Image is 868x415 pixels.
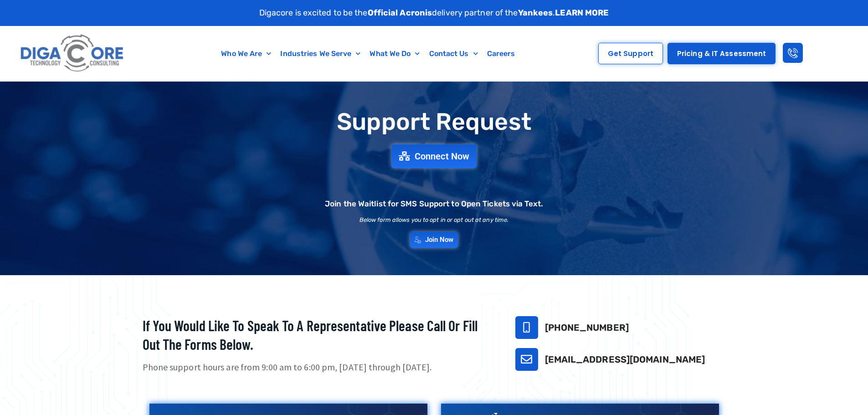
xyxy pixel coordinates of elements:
a: Connect Now [391,144,477,168]
img: Digacore logo 1 [18,31,127,77]
p: Digacore is excited to be the delivery partner of the . [259,7,609,19]
strong: Official Acronis [368,8,432,18]
h1: Support Request [120,109,749,135]
a: Who We Are [216,43,276,64]
span: Pricing & IT Assessment [677,50,766,57]
a: Pricing & IT Assessment [668,43,776,64]
a: Industries We Serve [276,43,365,64]
h2: Below form allows you to opt in or opt out at any time. [360,217,509,223]
strong: Yankees [518,8,553,18]
nav: Menu [171,43,566,64]
a: LEARN MORE [555,8,609,18]
h2: If you would like to speak to a representative please call or fill out the forms below. [143,316,493,354]
span: Join Now [425,236,454,243]
a: 732-646-5725 [515,316,538,339]
a: support@digacore.com [515,348,538,371]
h2: Join the Waitlist for SMS Support to Open Tickets via Text. [325,200,543,208]
a: [EMAIL_ADDRESS][DOMAIN_NAME] [545,354,705,365]
span: Connect Now [415,152,469,161]
a: [PHONE_NUMBER] [545,322,629,333]
p: Phone support hours are from 9:00 am to 6:00 pm, [DATE] through [DATE]. [143,361,493,374]
a: What We Do [365,43,424,64]
a: Join Now [410,232,458,248]
a: Get Support [598,43,663,64]
span: Get Support [608,50,653,57]
a: Careers [483,43,520,64]
a: Contact Us [425,43,483,64]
